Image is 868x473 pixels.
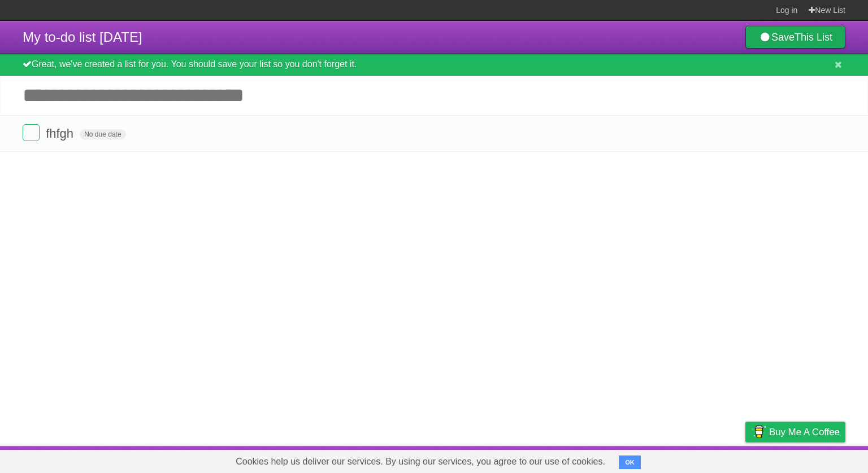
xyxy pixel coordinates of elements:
[632,449,678,470] a: Developers
[224,450,617,473] span: Cookies help us deliver our services. By using our services, you agree to our use of cookies.
[80,129,125,139] span: No due date
[46,126,76,141] span: fhfgh
[23,124,40,141] label: Done
[595,449,619,470] a: About
[769,422,840,442] span: Buy me a coffee
[774,449,845,470] a: Suggest a feature
[745,422,845,443] a: Buy me a coffee
[795,32,832,43] b: This List
[692,449,717,470] a: Terms
[23,29,142,45] span: My to-do list [DATE]
[751,422,766,441] img: Buy me a coffee
[745,26,845,49] a: SaveThis List
[619,456,641,469] button: OK
[731,449,760,470] a: Privacy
